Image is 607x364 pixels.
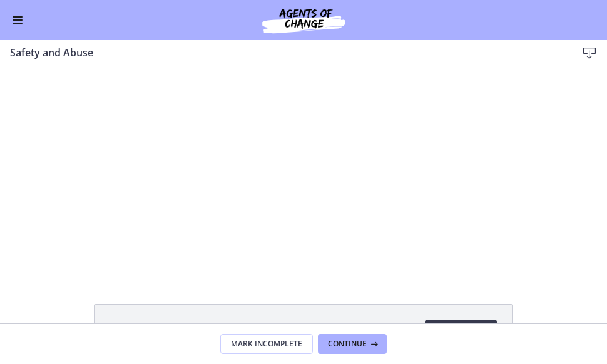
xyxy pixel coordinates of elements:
span: Continue [328,339,367,349]
span: Mark Incomplete [231,339,302,349]
h3: Safety and Abuse [10,45,557,60]
img: Agents of Change [228,5,379,35]
a: Download [425,320,497,345]
button: Continue [318,334,387,354]
button: Enable menu [10,13,25,28]
button: Mark Incomplete [220,334,313,354]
